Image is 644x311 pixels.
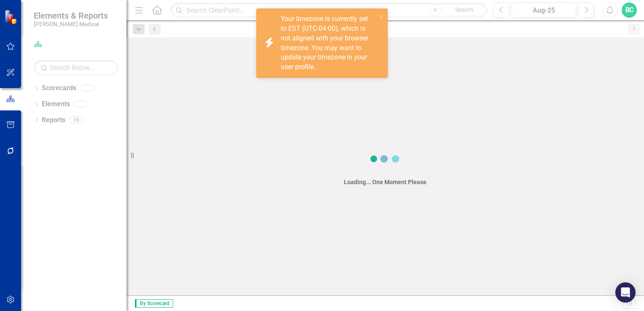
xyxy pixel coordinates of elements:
[34,11,108,21] span: Elements & Reports
[615,282,636,303] div: Open Intercom Messenger
[171,3,487,18] input: Search ClearPoint...
[4,10,19,24] img: ClearPoint Strategy
[42,83,76,93] a: Scorecards
[622,3,637,18] button: BC
[443,4,485,16] button: Search
[455,6,473,13] span: Search
[70,116,83,123] div: 16
[281,14,376,72] div: Your timezone is currently set to EST (UTC-04:00), which is not aligned with your browser timezon...
[512,3,576,18] button: Aug-25
[42,99,70,109] a: Elements
[344,178,427,186] div: Loading... One Moment Please
[42,115,65,125] a: Reports
[378,12,384,21] button: close
[34,60,118,75] input: Search Below...
[515,5,573,16] div: Aug-25
[135,299,173,308] span: By Scorecard
[34,21,108,27] small: [PERSON_NAME] Medical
